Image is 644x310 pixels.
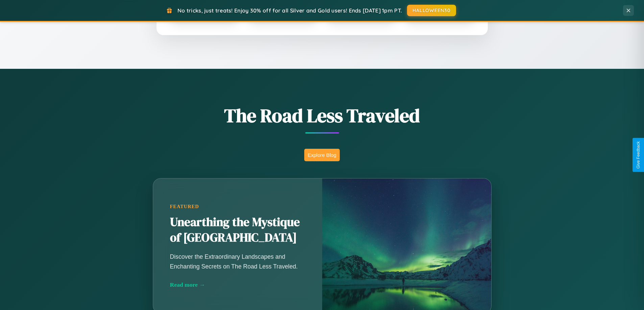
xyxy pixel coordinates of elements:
button: HALLOWEEN30 [407,5,456,16]
p: Discover the Extraordinary Landscapes and Enchanting Secrets on The Road Less Traveled. [170,252,305,271]
h1: The Road Less Traveled [119,103,525,129]
div: Give Feedback [636,141,641,169]
button: Explore Blog [304,149,340,161]
span: No tricks, just treats! Enjoy 30% off for all Silver and Gold users! Ends [DATE] 1pm PT. [177,7,402,14]
div: Read more → [170,281,305,288]
div: Featured [170,204,305,209]
h2: Unearthing the Mystique of [GEOGRAPHIC_DATA] [170,215,305,246]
